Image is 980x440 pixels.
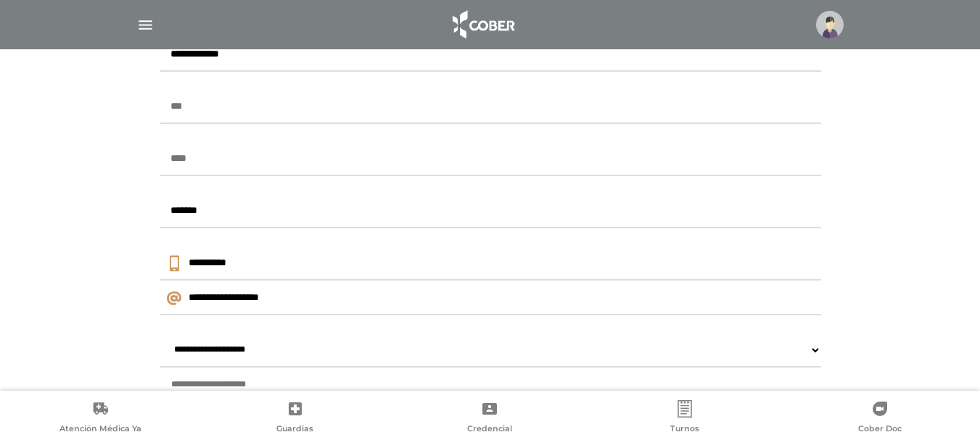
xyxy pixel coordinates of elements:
[858,423,902,436] span: Cober Doc
[467,423,512,436] span: Credencial
[588,400,783,437] a: Turnos
[136,16,155,34] img: Cober_menu-lines-white.svg
[198,400,393,437] a: Guardias
[3,400,198,437] a: Atención Médica Ya
[670,423,699,436] span: Turnos
[782,400,977,437] a: Cober Doc
[276,423,313,436] span: Guardias
[816,11,844,38] img: profile-placeholder.svg
[445,7,521,42] img: logo_cober_home-white.png
[59,423,141,436] span: Atención Médica Ya
[392,400,588,437] a: Credencial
